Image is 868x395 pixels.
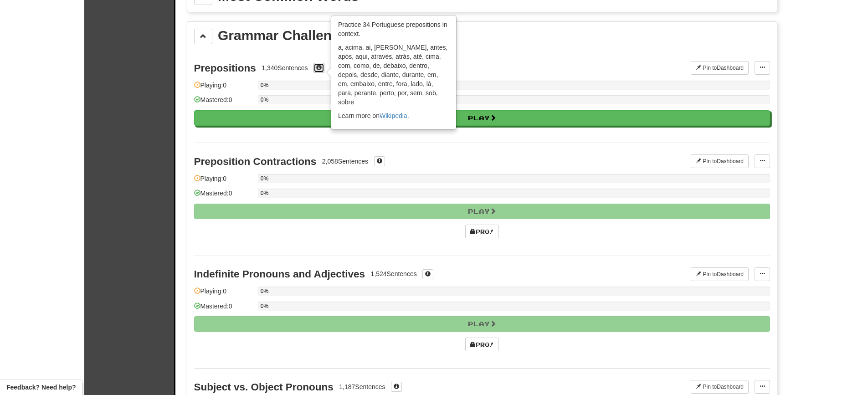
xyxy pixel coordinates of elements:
[339,382,385,391] div: 1,187 Sentences
[338,20,449,38] p: Practice 34 Portuguese prepositions in context.
[218,29,355,42] div: Grammar Challenges
[194,302,253,317] div: Mastered: 0
[194,204,770,219] button: Play
[691,380,749,394] button: Pin toDashboard
[338,43,449,107] p: a, acima, ai, [PERSON_NAME], antes, após, aqui, através, atrás, até, cima, com, como, de, debaixo...
[194,110,770,126] button: Play
[194,189,253,204] div: Mastered: 0
[691,267,749,281] button: Pin toDashboard
[194,81,253,96] div: Playing: 0
[194,287,253,302] div: Playing: 0
[194,62,256,74] div: Prepositions
[465,338,499,351] a: Pro!
[194,268,365,280] div: Indefinite Pronouns and Adjectives
[194,174,253,189] div: Playing: 0
[322,157,368,166] div: 2,058 Sentences
[194,381,334,393] div: Subject vs. Object Pronouns
[338,111,449,120] p: Learn more on .
[380,112,407,119] a: Wikipedia
[691,61,749,75] button: Pin toDashboard
[262,63,308,72] div: 1,340 Sentences
[691,154,749,168] button: Pin toDashboard
[194,95,253,110] div: Mastered: 0
[465,225,499,238] a: Pro!
[6,383,76,392] span: Open feedback widget
[194,156,317,167] div: Preposition Contractions
[194,316,770,332] button: Play
[370,269,416,278] div: 1,524 Sentences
